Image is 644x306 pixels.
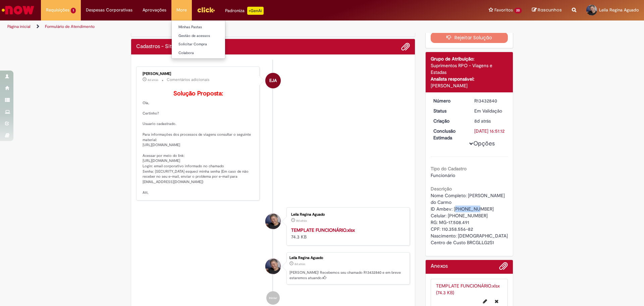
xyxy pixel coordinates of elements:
time: 20/08/2025 16:04:06 [148,78,158,82]
a: Minhas Pastas [172,24,246,31]
p: [PERSON_NAME]! Recebemos seu chamado R13432840 e em breve estaremos atuando. [289,270,406,280]
small: Comentários adicionais [167,77,210,83]
a: Página inicial [7,24,31,29]
span: EJA [269,73,277,89]
img: click_logo_yellow_360x200.png [197,5,215,15]
dt: Criação [428,118,470,124]
a: TEMPLATE FUNCIONÁRIO.xlsx (74.3 KB) [436,283,500,296]
dt: Conclusão Estimada [428,128,470,141]
div: [DATE] 16:51:12 [474,128,505,134]
div: Analista responsável: [431,76,508,82]
span: Aprovações [143,7,166,13]
span: Funcionário [431,172,455,178]
ul: Trilhas de página [5,20,424,33]
p: +GenAi [247,7,264,15]
div: [PERSON_NAME] [431,82,508,89]
span: Favoritos [494,7,513,13]
dt: Número [428,97,470,104]
span: 20 [514,8,522,13]
div: Suprimentos RPO - Viagens e Estadas [431,62,508,76]
time: 20/08/2025 14:51:08 [294,262,305,266]
ul: More [171,20,225,59]
dt: Status [428,107,470,114]
li: Leila Regina Aguado [136,252,410,285]
p: Ola, Certinho? Usuario cadastrado. Para informações dos processos de viagens consultar o seguinte... [143,90,254,195]
b: Descrição [431,186,452,192]
span: 8d atrás [296,219,307,223]
span: 8d atrás [474,118,491,124]
b: Tipo do Cadastro [431,166,467,172]
img: ServiceNow [1,3,35,17]
a: Colabora [172,49,246,57]
a: Rascunhos [532,7,562,13]
span: Rascunhos [538,7,562,13]
div: Leila Regina Aguado [265,214,281,229]
time: 20/08/2025 14:51:00 [296,219,307,223]
span: 1 [71,8,76,13]
div: 74.3 KB [291,227,403,240]
span: Despesas Corporativas [86,7,132,13]
span: 8d atrás [148,78,158,82]
a: TEMPLATE FUNCIONÁRIO.xlsx [291,227,355,233]
h2: Anexos [431,263,448,269]
div: R13432840 [474,97,505,104]
button: Adicionar anexos [401,42,410,51]
span: Nome Completo: [PERSON_NAME] do Carmo ID Ambev: [PHONE_NUMBER] Celular: [PHONE_NUMBER] RG: MG-17.... [431,192,508,246]
span: Requisições [46,7,69,13]
div: Padroniza [225,7,264,15]
h2: Cadastros - Site de Viagens Histórico de tíquete [136,44,202,50]
time: 20/08/2025 14:51:08 [474,118,491,124]
div: Em Validação [474,107,505,114]
a: Gestão de acessos [172,32,246,40]
div: Emilio Jose Andres Casado [265,73,281,88]
span: Leila Regina Aguado [599,7,639,13]
a: Formulário de Atendimento [45,24,95,29]
div: [PERSON_NAME] [143,72,254,76]
button: Adicionar anexos [499,262,508,274]
button: Rejeitar Solução [431,32,508,43]
span: More [176,7,187,13]
div: 20/08/2025 14:51:08 [474,118,505,124]
div: Grupo de Atribuição: [431,55,508,62]
b: Solução Proposta: [173,90,223,97]
div: Leila Regina Aguado [291,213,403,217]
a: Solicitar Compra [172,41,246,48]
span: 8d atrás [294,262,305,266]
div: Leila Regina Aguado [265,259,281,274]
div: Leila Regina Aguado [289,256,406,260]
